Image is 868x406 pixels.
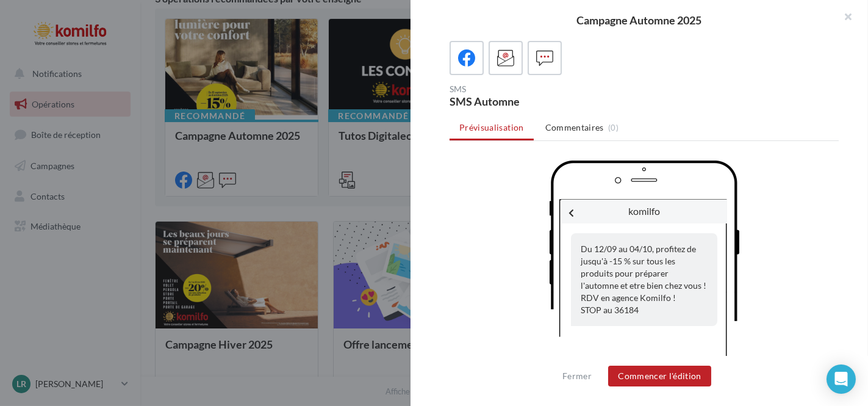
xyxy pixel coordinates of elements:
[608,123,619,132] span: (0)
[827,364,856,394] div: Open Intercom Messenger
[558,369,597,383] button: Fermer
[545,121,604,134] span: Commentaires
[450,85,639,93] div: SMS
[450,96,639,107] div: SMS Automne
[628,205,660,217] span: komilfo
[430,15,848,26] div: Campagne Automne 2025
[608,366,711,386] button: Commencer l'édition
[571,233,717,326] div: Du 12/09 au 04/10, profitez de jusqu'à -15 % sur tous les produits pour préparer l'automne et etr...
